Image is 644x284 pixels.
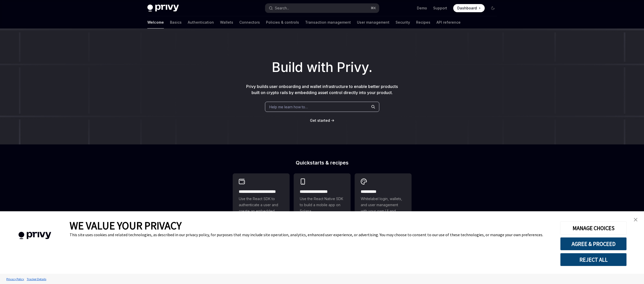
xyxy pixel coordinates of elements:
a: Privacy Policy [5,275,25,283]
img: dark logo [147,5,179,12]
button: AGREE & PROCEED [560,237,627,250]
h1: Build with Privy. [8,57,636,77]
span: Use the React SDK to authenticate a user and create an embedded wallet. [239,196,284,220]
a: **** **** **** ***Use the React Native SDK to build a mobile app on Solana. [294,173,351,225]
a: Authentication [188,16,214,28]
span: Get started [310,118,330,123]
a: Connectors [239,16,260,28]
span: Use the React Native SDK to build a mobile app on Solana. [300,196,344,214]
a: **** *****Whitelabel login, wallets, and user management with your own UI and branding. [355,173,412,225]
a: Get started [310,118,330,123]
span: WE VALUE YOUR PRIVACY [70,219,182,232]
span: Whitelabel login, wallets, and user management with your own UI and branding. [361,196,405,220]
span: Help me learn how to… [269,104,308,110]
h2: Quickstarts & recipes [233,160,412,165]
a: Recipes [416,16,430,28]
a: API reference [436,16,461,28]
span: ⌘ K [371,6,376,10]
a: Policies & controls [266,16,299,28]
a: Wallets [220,16,233,28]
a: close banner [631,215,641,225]
span: Dashboard [457,6,477,11]
a: Tracker Details [25,275,48,283]
a: Dashboard [453,4,485,12]
a: User management [357,16,389,28]
a: Transaction management [305,16,351,28]
button: Toggle dark mode [489,4,497,12]
a: Security [396,16,410,28]
button: Open search [265,4,379,13]
a: Demo [417,6,427,11]
a: Basics [170,16,182,28]
button: REJECT ALL [560,253,627,266]
div: This site uses cookies and related technologies, as described in our privacy policy, for purposes... [70,232,553,237]
div: Search... [275,5,289,11]
img: company logo [8,225,62,247]
a: Support [433,6,447,11]
a: Welcome [147,16,164,28]
span: Privy builds user onboarding and wallet infrastructure to enable better products built on crypto ... [246,84,398,95]
img: close banner [634,218,637,221]
button: MANAGE CHOICES [560,221,627,235]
